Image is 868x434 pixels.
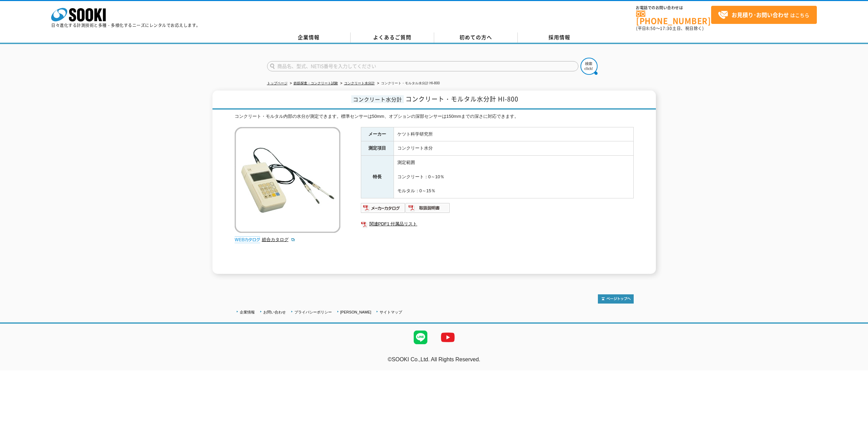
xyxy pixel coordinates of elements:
[235,113,634,120] div: コンクリート・モルタル内部の水分が測定できます。標準センサーは50mm、オプションの深部センサーは150mmまでの深さに対応できます。
[636,11,711,25] a: [PHONE_NUMBER]
[434,32,518,43] a: 初めての方へ
[580,58,598,75] img: btn_search.png
[636,25,704,31] span: (平日 ～ 土日、祝日除く)
[351,32,434,43] a: よくあるご質問
[262,237,295,242] a: 総合カタログ
[361,220,634,228] a: 関連PDF1 付属品リスト
[518,32,601,43] a: 採用情報
[361,207,406,212] a: メーカーカタログ
[361,156,394,198] th: 特長
[646,25,656,31] span: 8:50
[376,80,440,87] li: コンクリート・モルタル水分計 HI-800
[842,364,868,369] a: テストMail
[406,202,450,213] img: 取扱説明書
[406,94,518,103] span: コンクリート・モルタル水分計 HI-800
[263,310,286,314] a: お問い合わせ
[434,324,461,351] img: YouTube
[267,81,288,85] a: トップページ
[598,294,634,304] img: トップページへ
[459,33,492,41] span: 初めての方へ
[361,141,394,156] th: 測定項目
[406,207,450,212] a: 取扱説明書
[394,141,633,156] td: コンクリート水分
[711,6,817,24] a: お見積り･お問い合わせはこちら
[294,310,332,314] a: プライバシーポリシー
[660,25,672,31] span: 17:30
[267,32,351,43] a: 企業情報
[51,23,201,27] p: 日々進化する計測技術と多種・多様化するニーズにレンタルでお応えします。
[636,6,711,10] span: お電話でのお問い合わせは
[407,324,434,351] img: LINE
[718,10,809,20] span: はこちら
[351,95,404,103] span: コンクリート水分計
[294,81,338,85] a: 鉄筋探査・コンクリート試験
[340,310,371,314] a: [PERSON_NAME]
[235,127,340,233] img: コンクリート・モルタル水分計 HI-800
[380,310,402,314] a: サイトマップ
[732,11,789,19] strong: お見積り･お問い合わせ
[240,310,255,314] a: 企業情報
[394,127,633,141] td: ケツト科学研究所
[394,156,633,198] td: 測定範囲 コンクリート：0～10％ モルタル：0～15％
[361,202,406,213] img: メーカーカタログ
[235,236,260,243] img: webカタログ
[267,61,578,71] input: 商品名、型式、NETIS番号を入力してください
[361,127,394,141] th: メーカー
[344,81,375,85] a: コンクリート水分計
